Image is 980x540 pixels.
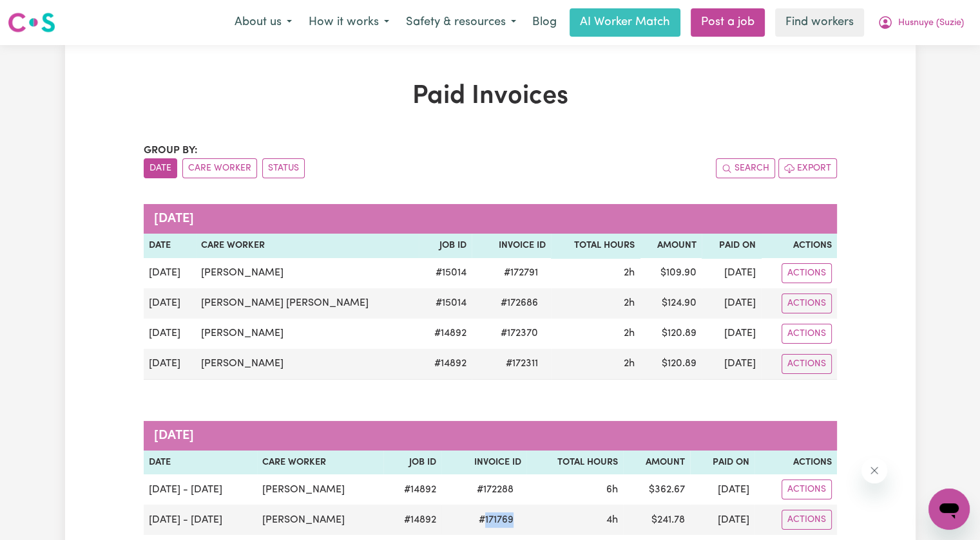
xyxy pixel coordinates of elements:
[782,479,832,499] button: Actions
[493,326,546,341] span: # 172370
[702,234,760,258] th: Paid On
[623,505,691,535] td: $ 241.78
[928,489,970,530] iframe: Button to launch messaging window
[182,158,257,178] button: sort invoices by care worker
[144,145,198,156] span: Group by:
[419,234,472,258] th: Job ID
[8,9,78,19] span: Need any help?
[226,9,300,36] button: About us
[624,328,635,339] span: 2 hours
[716,158,775,178] button: Search
[196,258,419,288] td: [PERSON_NAME]
[257,474,383,505] td: [PERSON_NAME]
[761,234,837,258] th: Actions
[690,474,754,505] td: [DATE]
[262,158,305,178] button: sort invoices by paid status
[144,288,196,319] td: [DATE]
[419,288,472,319] td: # 15014
[144,234,196,258] th: Date
[526,451,623,475] th: Total Hours
[690,451,754,475] th: Paid On
[144,505,258,535] td: [DATE] - [DATE]
[144,204,837,234] caption: [DATE]
[775,8,864,37] a: Find workers
[623,474,691,505] td: $ 362.67
[623,451,691,475] th: Amount
[383,505,441,535] td: # 14892
[606,485,618,495] span: 6 hours
[551,234,640,258] th: Total Hours
[8,8,55,37] a: Careseekers logo
[398,9,524,36] button: Safety & resources
[144,474,258,505] td: [DATE] - [DATE]
[690,505,754,535] td: [DATE]
[754,451,837,475] th: Actions
[196,234,419,258] th: Care Worker
[419,349,472,380] td: # 14892
[144,421,837,451] caption: [DATE]
[144,158,177,178] button: sort invoices by date
[498,356,546,371] span: # 172311
[640,234,702,258] th: Amount
[524,8,564,37] a: Blog
[782,293,832,313] button: Actions
[196,349,419,380] td: [PERSON_NAME]
[640,319,702,349] td: $ 120.89
[640,258,702,288] td: $ 109.90
[196,288,419,319] td: [PERSON_NAME] [PERSON_NAME]
[782,510,832,530] button: Actions
[469,482,521,498] span: # 172288
[702,288,760,319] td: [DATE]
[778,158,837,178] button: Export
[419,258,472,288] td: # 15014
[782,263,832,283] button: Actions
[869,9,972,36] button: My Account
[144,81,837,112] h1: Paid Invoices
[496,265,546,281] span: # 172791
[702,319,760,349] td: [DATE]
[898,16,964,30] span: Husnuye (Suzie)
[606,515,618,525] span: 4 hours
[702,349,760,380] td: [DATE]
[702,258,760,288] td: [DATE]
[691,8,765,37] a: Post a job
[861,458,887,483] iframe: Close message
[8,11,55,34] img: Careseekers logo
[441,451,526,475] th: Invoice ID
[144,258,196,288] td: [DATE]
[570,8,680,37] a: AI Worker Match
[624,268,635,278] span: 2 hours
[782,324,832,344] button: Actions
[257,451,383,475] th: Care Worker
[144,349,196,380] td: [DATE]
[383,474,441,505] td: # 14892
[196,319,419,349] td: [PERSON_NAME]
[257,505,383,535] td: [PERSON_NAME]
[472,234,551,258] th: Invoice ID
[493,295,546,311] span: # 172686
[624,358,635,369] span: 2 hours
[640,349,702,380] td: $ 120.89
[419,319,472,349] td: # 14892
[300,9,398,36] button: How it works
[144,451,258,475] th: Date
[640,288,702,319] td: $ 124.90
[383,451,441,475] th: Job ID
[471,512,521,528] span: # 171769
[624,298,635,308] span: 2 hours
[144,319,196,349] td: [DATE]
[782,354,832,374] button: Actions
